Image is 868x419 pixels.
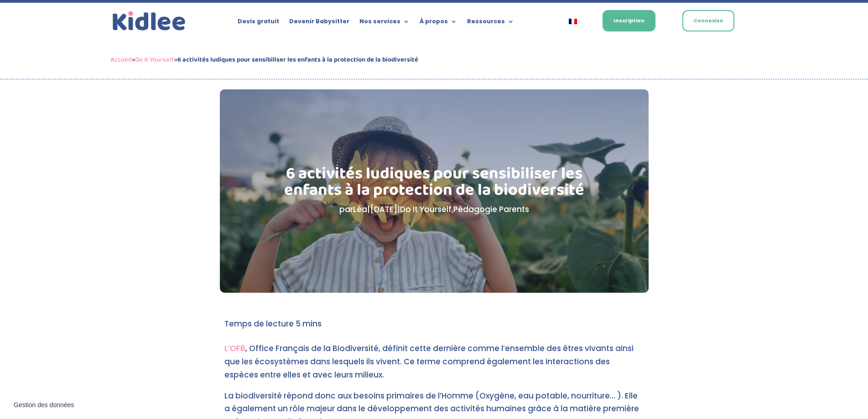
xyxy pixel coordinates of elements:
[8,396,79,415] button: Gestion des données
[265,166,603,203] h1: 6 activités ludiques pour sensibiliser les enfants à la protection de la biodiversité
[453,204,529,215] a: Pédagogie Parents
[603,10,655,31] a: Inscription
[135,54,174,65] a: Do It Yourself
[400,204,452,215] a: Do It Yourself
[110,9,188,33] a: Kidlee Logo
[289,18,349,28] a: Devenir Babysitter
[110,54,132,65] a: Accueil
[370,204,397,215] span: [DATE]
[265,203,603,216] p: par | | ,
[14,401,74,409] span: Gestion des données
[467,18,514,28] a: Ressources
[238,18,279,28] a: Devis gratuit
[110,54,418,65] span: » »
[224,343,245,354] a: L’OFB
[359,18,410,28] a: Nos services
[682,10,734,31] a: Connexion
[177,54,418,65] strong: 6 activités ludiques pour sensibiliser les enfants à la protection de la biodiversité
[110,9,188,33] img: logo_kidlee_bleu
[224,342,644,389] p: , Office Français de la Biodiversité, définit cette dernière comme l’ensemble des êtres vivants a...
[420,18,457,28] a: À propos
[569,19,577,24] img: Français
[353,204,367,215] a: Léa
